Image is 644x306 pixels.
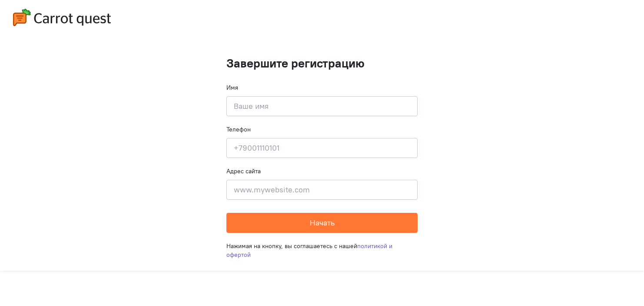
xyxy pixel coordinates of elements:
[226,57,418,70] h1: Завершите регистрацию
[226,180,418,200] input: www.mywebsite.com
[226,213,418,233] button: Начать
[226,138,418,158] input: +79001110101
[226,167,261,175] label: Адрес сайта
[226,83,238,92] label: Имя
[226,242,392,259] a: политикой и офертой
[226,233,418,268] div: Нажимая на кнопку, вы соглашаетесь с нашей
[226,96,418,116] input: Ваше имя
[310,218,335,228] span: Начать
[226,125,251,134] label: Телефон
[13,9,111,26] img: carrot-quest-logo.svg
